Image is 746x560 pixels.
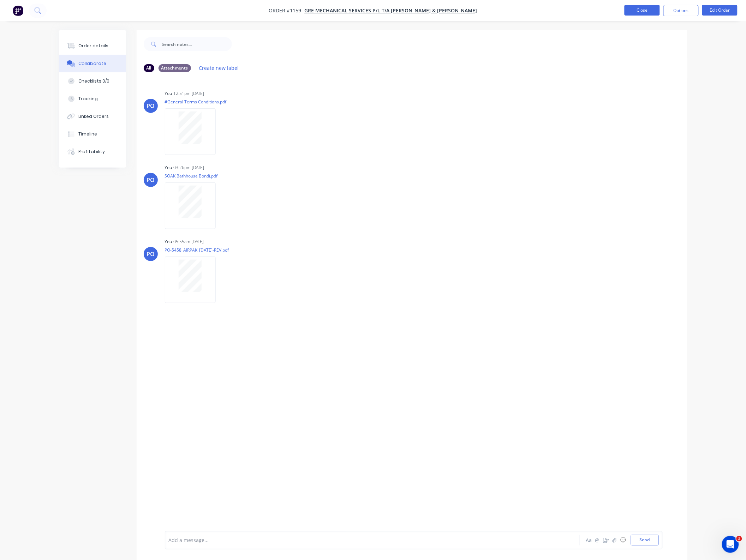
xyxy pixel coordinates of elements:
button: Linked Orders [59,108,126,125]
span: Order #1159 - [269,7,305,14]
button: Create new label [195,63,243,73]
div: You [165,164,172,171]
div: Order details [78,43,108,49]
span: 1 [736,536,742,542]
button: Collaborate [59,55,126,72]
p: #General Terms Conditions.pdf [165,99,227,105]
div: 12:51pm [DATE] [174,90,204,97]
p: PO-5458_AIRPAK_[DATE]-REV.pdf [165,247,229,253]
div: 03:26pm [DATE] [174,164,204,171]
button: Checklists 0/0 [59,72,126,90]
div: PO [147,102,155,110]
div: Attachments [159,64,191,72]
button: ☺ [619,536,627,544]
div: PO [147,250,155,258]
div: All [144,64,154,72]
p: SOAK Bathhouse Bondi.pdf [165,173,223,179]
button: Aa [585,536,593,544]
iframe: Intercom live chat [722,536,739,553]
div: Collaborate [78,60,106,67]
div: Checklists 0/0 [78,78,109,84]
div: You [165,90,172,97]
div: Profitability [78,149,105,155]
button: @ [593,536,602,544]
button: Timeline [59,125,126,143]
div: Linked Orders [78,113,109,120]
img: Factory [13,5,23,16]
div: PO [147,176,155,184]
input: Search notes... [162,37,232,51]
div: Tracking [78,96,98,102]
div: 05:55am [DATE] [174,239,204,245]
button: Options [663,5,699,16]
a: GRE Mechanical Services P/L t/a [PERSON_NAME] & [PERSON_NAME] [305,7,477,14]
div: You [165,239,172,245]
button: Profitability [59,143,126,161]
button: Order details [59,37,126,55]
button: Tracking [59,90,126,108]
div: Timeline [78,131,97,137]
button: Edit Order [702,5,738,16]
button: Send [631,535,659,546]
button: Close [625,5,660,16]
